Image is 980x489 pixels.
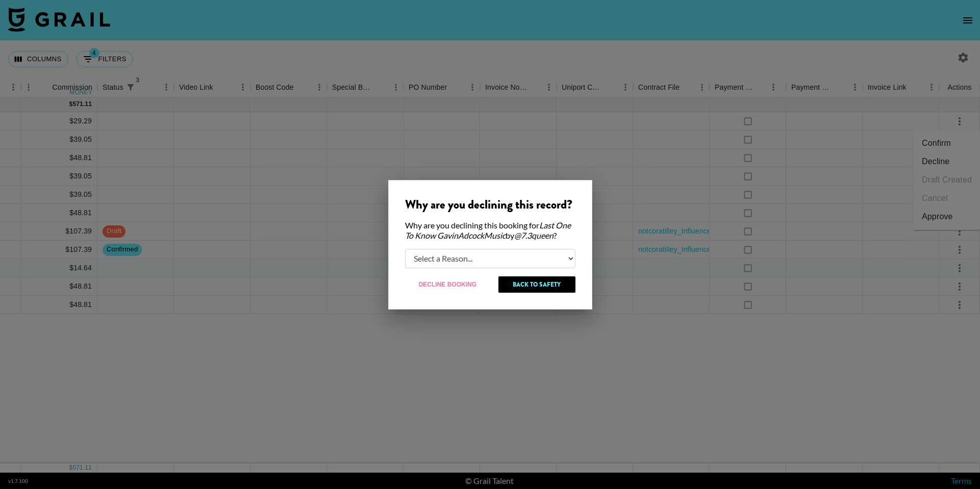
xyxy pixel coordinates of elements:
button: Decline Booking [405,276,491,293]
button: Back to Safety [498,276,575,293]
div: Why are you declining this record? [405,197,575,212]
em: @ 7.3queen [514,230,554,240]
em: Last One To Know GavinAdcockMusic [405,220,571,240]
div: Why are you declining this booking for by ? [405,220,575,241]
